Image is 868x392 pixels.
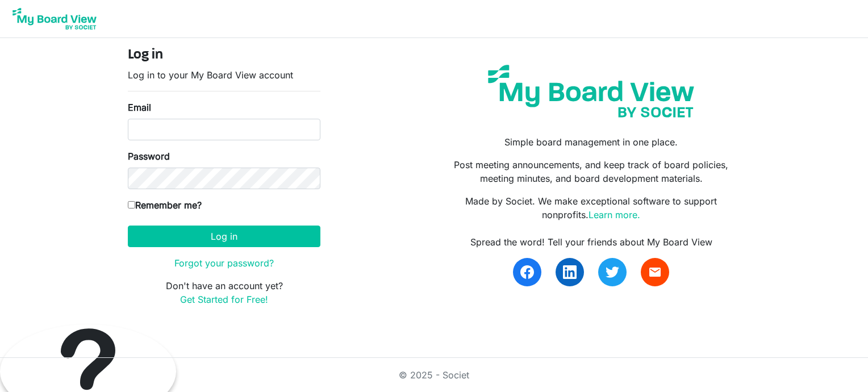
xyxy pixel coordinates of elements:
a: email [641,258,669,286]
label: Email [128,101,151,114]
div: Spread the word! Tell your friends about My Board View [443,235,740,249]
a: © 2025 - Societ [399,369,469,381]
img: twitter.svg [606,265,619,279]
a: Forgot your password? [174,257,274,269]
a: Learn more. [589,209,640,220]
img: facebook.svg [520,265,534,279]
input: Remember me? [128,201,135,208]
label: Remember me? [128,198,202,212]
span: email [648,265,662,279]
a: Get Started for Free! [180,294,268,305]
p: Simple board management in one place. [443,135,740,149]
label: Password [128,149,170,163]
img: linkedin.svg [563,265,577,279]
button: Log in [128,226,320,247]
p: Made by Societ. We make exceptional software to support nonprofits. [443,194,740,222]
img: My Board View Logo [9,5,100,33]
img: my-board-view-societ.svg [479,56,703,126]
h4: Log in [128,47,320,64]
p: Don't have an account yet? [128,279,320,306]
p: Post meeting announcements, and keep track of board policies, meeting minutes, and board developm... [443,158,740,185]
p: Log in to your My Board View account [128,68,320,82]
